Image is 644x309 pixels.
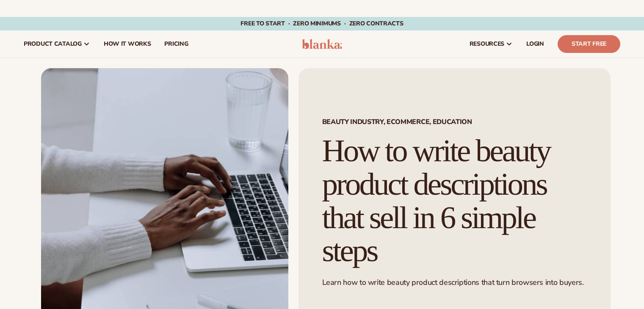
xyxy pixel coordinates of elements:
span: How It Works [104,41,151,47]
span: resources [470,41,504,47]
span: product catalog [24,41,82,47]
h1: How to write beauty product descriptions that sell in 6 simple steps [322,134,587,268]
img: logo [302,39,342,49]
span: Beauty Industry, Ecommerce, Education [322,119,587,125]
a: product catalog [17,30,97,58]
a: How It Works [97,30,158,58]
span: Free to start · ZERO minimums · ZERO contracts [240,19,403,28]
a: Start Free [558,35,620,53]
p: Learn how to write beauty product descriptions that turn browsers into buyers. [322,278,587,287]
a: pricing [158,30,195,58]
div: Announcement [21,17,623,30]
span: LOGIN [526,41,544,47]
a: resources [463,30,520,58]
a: LOGIN [520,30,551,58]
span: pricing [164,41,188,47]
